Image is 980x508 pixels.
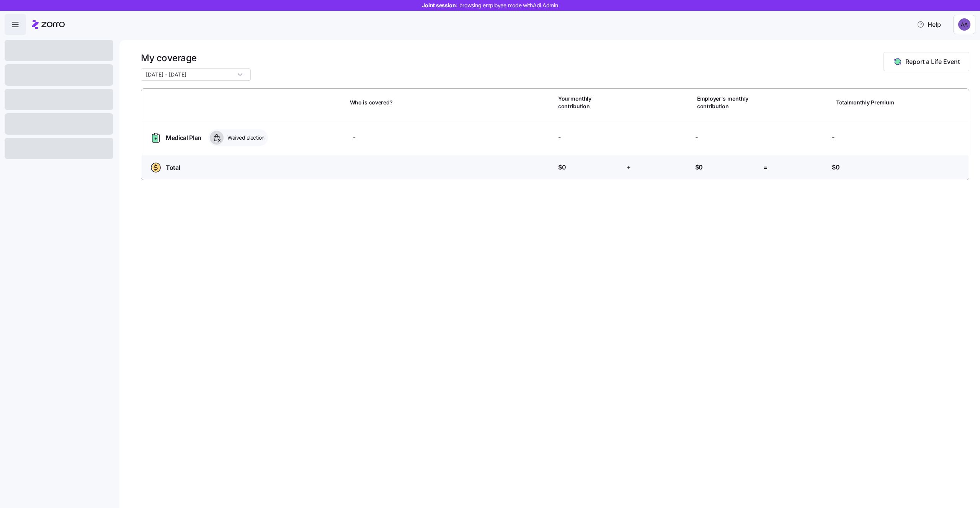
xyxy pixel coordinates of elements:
[695,163,703,172] span: $0
[141,52,251,64] h1: My coverage
[225,134,265,142] span: Waived election
[763,163,768,172] span: =
[350,99,393,106] span: Who is covered?
[459,2,558,9] span: browsing employee mode with Adi Admin
[832,133,835,142] span: -
[558,133,561,142] span: -
[832,163,840,172] span: $0
[695,133,698,142] span: -
[166,163,180,173] span: Total
[353,133,356,142] span: -
[558,163,566,172] span: $0
[836,99,894,106] span: Total monthly Premium
[697,95,761,111] span: Employer's monthly contribution
[917,20,941,29] span: Help
[911,17,947,32] button: Help
[905,57,960,66] span: Report a Life Event
[422,2,558,9] span: Joint session:
[884,52,969,71] button: Report a Life Event
[166,133,201,143] span: Medical Plan
[627,163,631,172] span: +
[958,18,970,31] img: 09212804168253c57e3bfecf549ffc4d
[558,95,622,111] span: Your monthly contribution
